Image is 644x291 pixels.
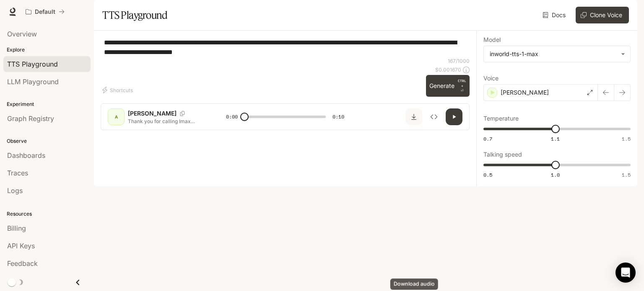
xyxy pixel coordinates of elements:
[101,83,136,97] button: Shortcuts
[177,111,188,116] button: Copy Voice ID
[390,278,438,290] div: Download audio
[128,118,206,125] p: Thank you for calling Imax Health Services and Management Corp.. Para Español, Presione el uno. F...
[483,116,519,121] p: Temperature
[483,152,522,157] p: Talking speed
[426,75,470,97] button: GenerateCTRL +⏎
[128,109,177,118] p: [PERSON_NAME]
[615,263,636,283] div: Open Intercom Messenger
[226,113,238,121] span: 0:00
[576,7,629,23] button: Clone Voice
[622,135,631,142] span: 1.5
[483,171,492,178] span: 0.5
[622,171,631,178] span: 1.5
[541,7,569,23] a: Docs
[551,135,560,142] span: 1.1
[501,88,549,97] p: [PERSON_NAME]
[332,113,344,121] span: 0:10
[102,7,167,23] h1: TTS Playground
[109,110,123,124] div: A
[484,46,630,62] div: inworld-tts-1-max
[405,108,422,125] button: Download audio
[483,75,499,81] p: Voice
[483,135,492,142] span: 0.7
[551,171,560,178] span: 1.0
[448,57,470,64] p: 167 / 1000
[490,50,617,58] div: inworld-tts-1-max
[22,3,68,20] button: All workspaces
[435,66,461,73] p: $ 0.001670
[483,37,501,43] p: Model
[426,108,442,125] button: Inspect
[35,8,55,15] p: Default
[458,78,466,88] p: CTRL +
[458,78,466,93] p: ⏎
